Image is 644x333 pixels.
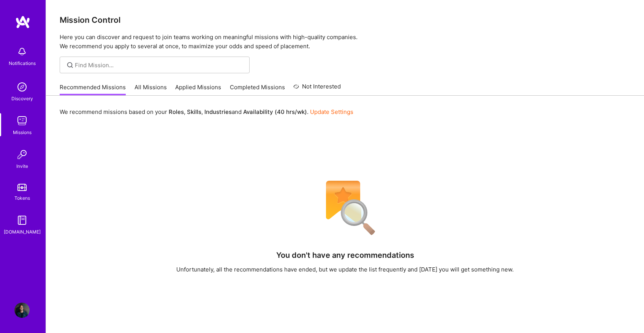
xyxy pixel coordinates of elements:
img: Invite [14,147,30,162]
img: tokens [17,184,27,191]
div: Invite [16,162,28,170]
img: teamwork [14,113,30,128]
a: Not Interested [293,82,341,96]
a: Recommended Missions [60,83,126,96]
a: User Avatar [13,303,32,318]
b: Industries [204,108,232,115]
img: logo [15,15,30,29]
div: Tokens [14,194,30,202]
div: Discovery [11,95,33,103]
b: Availability (40 hrs/wk) [243,108,307,115]
img: guide book [14,213,30,228]
img: No Results [313,176,377,240]
img: bell [14,44,30,59]
i: icon SearchGrey [66,61,74,69]
div: Notifications [9,59,36,67]
p: We recommend missions based on your , , and . [60,108,353,116]
h4: You don't have any recommendations [276,251,414,260]
p: Here you can discover and request to join teams working on meaningful missions with high-quality ... [60,33,630,51]
b: Skills [187,108,201,115]
div: Unfortunately, all the recommendations have ended, but we update the list frequently and [DATE] y... [176,265,514,273]
a: Update Settings [310,108,353,115]
a: Completed Missions [230,83,285,96]
a: Applied Missions [175,83,221,96]
h3: Mission Control [60,15,630,25]
img: discovery [14,79,30,95]
img: User Avatar [14,303,30,318]
input: Find Mission... [75,61,244,69]
a: All Missions [134,83,167,96]
div: Missions [13,128,32,136]
div: [DOMAIN_NAME] [4,228,41,236]
b: Roles [169,108,184,115]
